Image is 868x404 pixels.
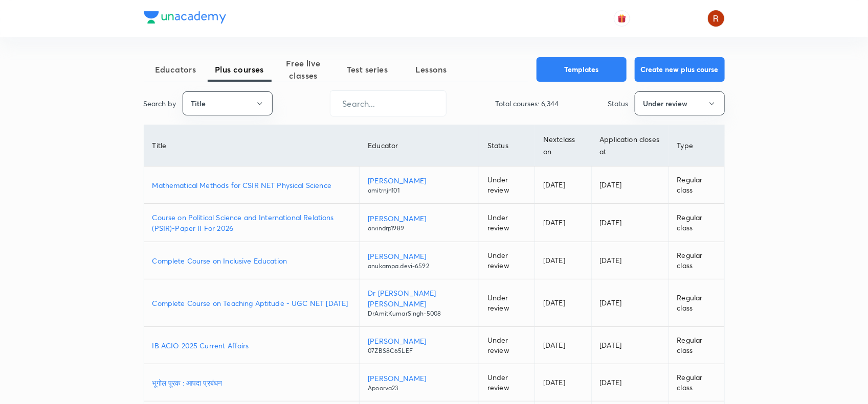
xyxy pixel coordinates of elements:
[368,288,471,309] p: Dr [PERSON_NAME] [PERSON_NAME]
[608,98,629,109] p: Status
[208,63,272,76] span: Plus courses
[479,242,535,279] td: Under review
[669,204,724,242] td: Regular class
[591,242,669,279] td: [DATE]
[152,340,351,351] a: IB ACIO 2025 Current Affairs
[669,242,724,279] td: Regular class
[591,327,669,364] td: [DATE]
[368,251,471,271] a: [PERSON_NAME]anukampa.devi-6592
[591,204,669,242] td: [DATE]
[479,167,535,204] td: Under review
[152,377,351,388] a: भूगोल पूरक : आपदा प्रबंधन
[669,167,724,204] td: Regular class
[152,212,351,233] a: Course on Political Science and International Relations (PSIR)-Paper II For 2026
[368,213,471,233] a: [PERSON_NAME]arvindrp1989
[368,251,471,262] p: [PERSON_NAME]
[336,63,399,76] span: Test series
[144,11,226,23] img: Company Logo
[360,125,479,167] th: Educator
[707,10,725,27] img: Rupsha chowdhury
[535,364,591,401] td: [DATE]
[368,213,471,224] p: [PERSON_NAME]
[368,186,471,195] p: amitrnjn101
[591,125,669,167] th: Application closes at
[152,298,351,308] a: Complete Course on Teaching Aptitude - UGC NET [DATE]
[591,167,669,204] td: [DATE]
[368,288,471,318] a: Dr [PERSON_NAME] [PERSON_NAME]DrAmitKumarSingh-5008
[368,175,471,195] a: [PERSON_NAME]amitrnjn101
[669,364,724,401] td: Regular class
[144,11,226,26] a: Company Logo
[368,373,471,393] a: [PERSON_NAME]Apoorva23
[479,204,535,242] td: Under review
[535,125,591,167] th: Next class on
[535,327,591,364] td: [DATE]
[368,384,471,393] p: Apoorva23
[368,309,471,318] p: DrAmitKumarSingh-5008
[591,364,669,401] td: [DATE]
[152,180,351,191] a: Mathematical Methods for CSIR NET Physical Science
[535,167,591,204] td: [DATE]
[669,279,724,327] td: Regular class
[368,262,471,271] p: anukampa.devi-6592
[272,57,336,82] span: Free live classes
[635,91,725,115] button: Under review
[591,279,669,327] td: [DATE]
[183,91,273,115] button: Title
[368,336,471,355] a: [PERSON_NAME]07ZBS8C65LEF
[368,224,471,233] p: arvindrp1989
[535,204,591,242] td: [DATE]
[635,57,725,82] button: Create new plus course
[669,327,724,364] td: Regular class
[152,255,351,266] a: Complete Course on Inclusive Education
[614,10,630,27] button: avatar
[144,98,176,109] p: Search by
[479,364,535,401] td: Under review
[144,63,208,76] span: Educators
[368,175,471,186] p: [PERSON_NAME]
[669,125,724,167] th: Type
[617,14,627,23] img: avatar
[368,336,471,346] p: [PERSON_NAME]
[399,63,463,76] span: Lessons
[479,125,535,167] th: Status
[535,242,591,279] td: [DATE]
[479,279,535,327] td: Under review
[330,90,446,116] input: Search...
[144,125,360,167] th: Title
[479,327,535,364] td: Under review
[368,346,471,355] p: 07ZBS8C65LEF
[368,373,471,384] p: [PERSON_NAME]
[537,57,627,82] button: Templates
[496,98,559,109] p: Total courses: 6,344
[535,279,591,327] td: [DATE]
